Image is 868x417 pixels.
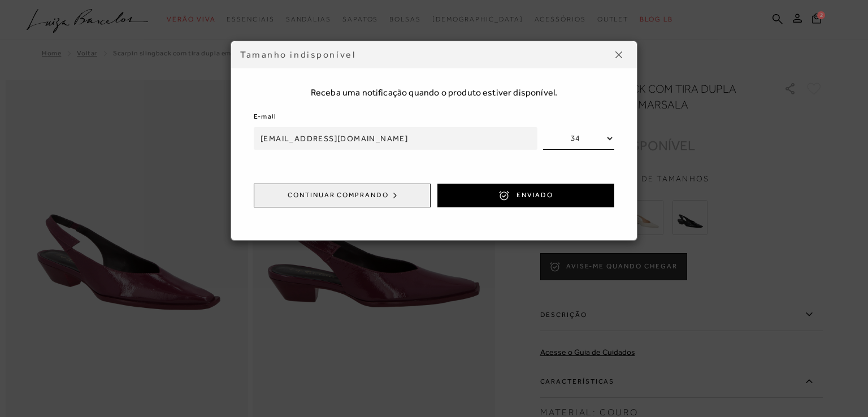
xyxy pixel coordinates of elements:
label: E-mail [254,111,276,122]
span: ENVIADO [517,190,553,200]
button: Continuar comprando [254,184,431,207]
button: ENVIADO [437,184,614,207]
span: Receba uma notificação quando o produto estiver disponível. [254,86,614,99]
div: Tamanho indisponível [240,49,610,61]
img: icon-close.png [615,51,622,58]
input: Informe seu e-mail [254,127,537,150]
